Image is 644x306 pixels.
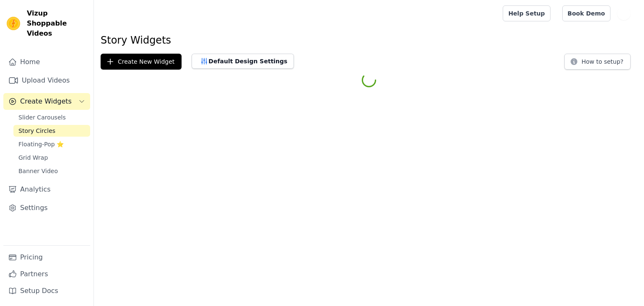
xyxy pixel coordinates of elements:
[18,167,58,175] span: Banner Video
[101,54,182,70] button: Create New Widget
[3,54,90,70] a: Home
[3,249,90,266] a: Pricing
[101,34,637,47] h1: Story Widgets
[18,140,64,148] span: Floating-Pop ⭐
[27,8,87,39] span: Vizup Shoppable Videos
[3,283,90,299] a: Setup Docs
[7,17,20,30] img: Vizup
[3,181,90,198] a: Analytics
[3,72,90,89] a: Upload Videos
[13,125,90,137] a: Story Circles
[20,96,72,106] span: Create Widgets
[564,54,631,70] button: How to setup?
[13,112,90,123] a: Slider Carousels
[18,113,66,122] span: Slider Carousels
[503,5,550,21] a: Help Setup
[13,152,90,163] a: Grid Wrap
[3,200,90,216] a: Settings
[192,54,294,69] button: Default Design Settings
[3,93,90,110] button: Create Widgets
[562,5,610,21] a: Book Demo
[564,60,631,67] a: How to setup?
[13,165,90,177] a: Banner Video
[13,138,90,150] a: Floating-Pop ⭐
[18,153,48,162] span: Grid Wrap
[3,266,90,283] a: Partners
[18,127,55,135] span: Story Circles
